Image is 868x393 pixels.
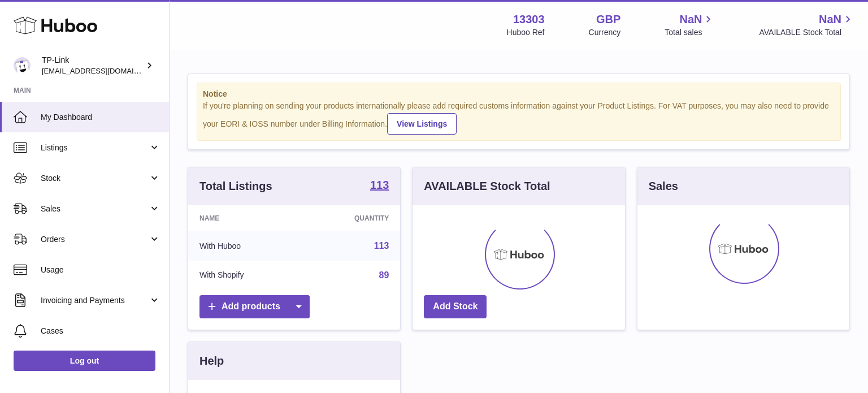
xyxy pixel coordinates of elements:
[379,270,389,280] a: 89
[370,179,389,193] a: 113
[589,27,621,38] div: Currency
[203,101,835,135] div: If you're planning on sending your products internationally please add required customs informati...
[41,265,160,275] span: Usage
[41,326,160,336] span: Cases
[819,12,841,27] span: NaN
[41,142,149,153] span: Listings
[41,295,149,306] span: Invoicing and Payments
[14,57,31,74] img: internalAdmin-13303@internal.huboo.com
[42,55,144,76] div: TP-Link
[424,295,487,318] a: Add Stock
[199,353,224,369] h3: Help
[199,295,310,318] a: Add products
[188,261,302,290] td: With Shopify
[759,27,854,38] span: AVAILABLE Stock Total
[42,66,166,75] span: [EMAIL_ADDRESS][DOMAIN_NAME]
[203,89,835,100] strong: Notice
[513,12,545,27] strong: 13303
[41,173,149,184] span: Stock
[596,12,620,27] strong: GBP
[374,241,389,251] a: 113
[507,27,545,38] div: Huboo Ref
[14,351,155,371] a: Log out
[41,204,149,214] span: Sales
[41,234,149,245] span: Orders
[759,12,854,38] a: NaN AVAILABLE Stock Total
[370,179,389,191] strong: 113
[188,231,302,261] td: With Huboo
[199,179,272,194] h3: Total Listings
[188,205,302,231] th: Name
[41,112,160,123] span: My Dashboard
[665,12,715,38] a: NaN Total sales
[649,179,678,194] h3: Sales
[387,113,457,135] a: View Listings
[665,27,715,38] span: Total sales
[302,205,400,231] th: Quantity
[679,12,702,27] span: NaN
[424,179,550,194] h3: AVAILABLE Stock Total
